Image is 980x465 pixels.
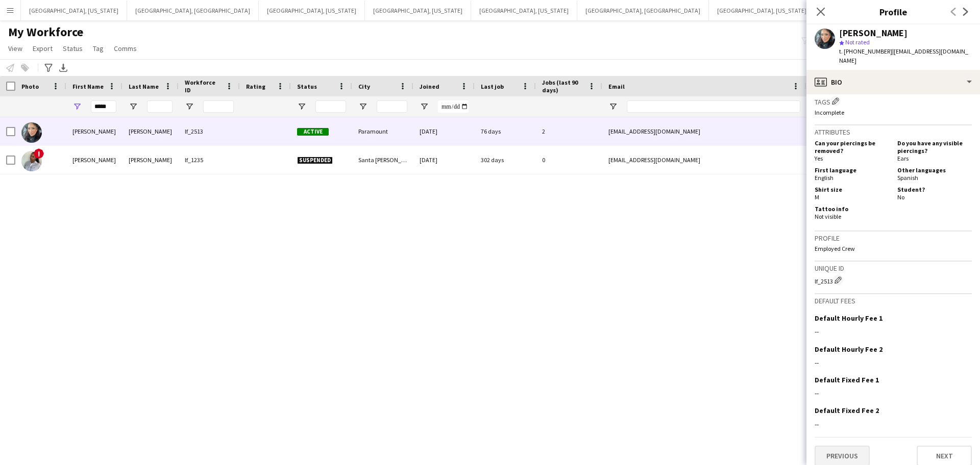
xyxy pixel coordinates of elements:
[8,24,83,40] span: My Workforce
[815,174,834,182] span: English
[839,47,968,64] span: | [EMAIL_ADDRESS][DOMAIN_NAME]
[110,42,141,55] a: Comms
[21,83,39,90] span: Photo
[413,146,475,174] div: [DATE]
[127,1,259,20] button: [GEOGRAPHIC_DATA], [GEOGRAPHIC_DATA]
[315,100,346,113] input: Status Filter Input
[365,1,471,20] button: [GEOGRAPHIC_DATA], [US_STATE]
[815,139,889,154] h5: Can your piercings be removed?
[815,327,972,336] div: --
[72,83,104,90] span: First Name
[297,157,333,164] span: Suspended
[147,100,173,113] input: Last Name Filter Input
[185,79,222,94] span: Workforce ID
[246,83,265,90] span: Rating
[179,146,240,174] div: lf_1235
[815,127,972,137] h3: Attributes
[114,44,137,53] span: Comms
[89,42,108,55] a: Tag
[542,79,584,94] span: Jobs (last 90 days)
[475,117,536,145] div: 76 days
[91,100,116,113] input: First Name Filter Input
[475,146,536,174] div: 302 days
[438,100,469,113] input: Joined Filter Input
[352,117,413,145] div: Paramount
[21,151,42,171] img: Luisa Perez
[815,96,972,107] h3: Tags
[839,47,892,55] span: t. [PHONE_NUMBER]
[420,83,439,90] span: Joined
[59,42,87,55] a: Status
[203,100,234,113] input: Workforce ID Filter Input
[21,122,42,143] img: Luisa Hernandez
[806,70,980,94] div: Bio
[122,146,179,174] div: [PERSON_NAME]
[815,358,972,367] div: --
[815,389,972,398] div: --
[66,117,122,145] div: [PERSON_NAME]
[8,44,22,53] span: View
[259,1,365,20] button: [GEOGRAPHIC_DATA], [US_STATE]
[577,1,709,20] button: [GEOGRAPHIC_DATA], [GEOGRAPHIC_DATA]
[897,186,972,193] h5: Student?
[897,193,904,201] span: No
[815,109,972,116] p: Incomplete
[377,100,407,113] input: City Filter Input
[815,420,972,429] div: --
[845,38,870,46] span: Not rated
[815,193,819,201] span: M
[72,102,82,111] button: Open Filter Menu
[815,275,972,285] div: lf_2513
[815,154,823,162] span: Yes
[57,62,69,74] app-action-btn: Export XLSX
[63,44,83,53] span: Status
[815,213,841,220] span: Not visible
[897,154,909,162] span: Ears
[815,264,972,273] h3: Unique ID
[42,62,55,74] app-action-btn: Advanced filters
[815,186,889,193] h5: Shirt size
[29,42,57,55] a: Export
[358,83,370,90] span: City
[815,205,889,213] h5: Tattoo info
[122,117,179,145] div: [PERSON_NAME]
[815,234,972,243] h3: Profile
[179,117,240,145] div: lf_2513
[4,42,27,55] a: View
[602,146,806,174] div: [EMAIL_ADDRESS][DOMAIN_NAME]
[815,166,889,174] h5: First language
[709,1,815,20] button: [GEOGRAPHIC_DATA], [US_STATE]
[536,146,602,174] div: 0
[815,345,883,354] h3: Default Hourly Fee 2
[815,375,879,384] h3: Default Fixed Fee 1
[66,146,122,174] div: [PERSON_NAME]
[413,117,475,145] div: [DATE]
[471,1,577,20] button: [GEOGRAPHIC_DATA], [US_STATE]
[627,100,800,113] input: Email Filter Input
[815,314,883,323] h3: Default Hourly Fee 1
[608,83,625,90] span: Email
[34,148,44,159] span: !
[21,1,127,20] button: [GEOGRAPHIC_DATA], [US_STATE]
[185,102,194,111] button: Open Filter Menu
[297,102,306,111] button: Open Filter Menu
[897,174,918,182] span: Spanish
[602,117,806,145] div: [EMAIL_ADDRESS][DOMAIN_NAME]
[297,128,329,136] span: Active
[352,146,413,174] div: Santa [PERSON_NAME]
[815,245,972,252] p: Employed Crew
[297,83,317,90] span: Status
[608,102,618,111] button: Open Filter Menu
[93,44,104,53] span: Tag
[129,83,159,90] span: Last Name
[420,102,429,111] button: Open Filter Menu
[536,117,602,145] div: 2
[815,296,972,305] h3: Default fees
[129,102,138,111] button: Open Filter Menu
[358,102,367,111] button: Open Filter Menu
[897,139,972,154] h5: Do you have any visible piercings?
[897,166,972,174] h5: Other languages
[33,44,53,53] span: Export
[481,83,504,90] span: Last job
[815,406,879,415] h3: Default Fixed Fee 2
